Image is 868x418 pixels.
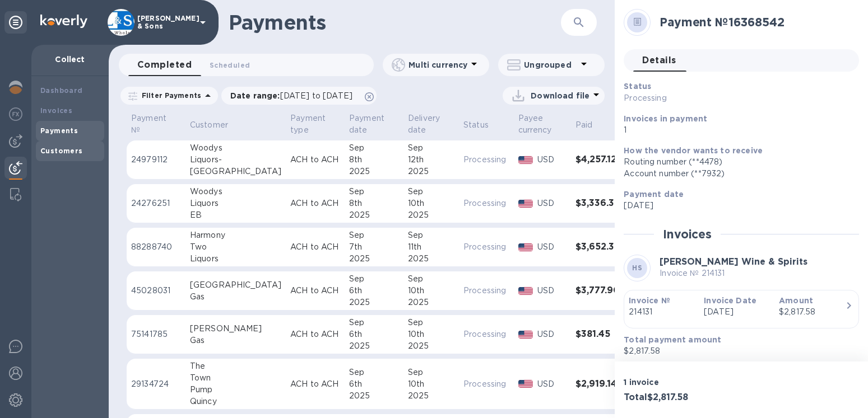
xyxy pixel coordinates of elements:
[408,241,454,253] div: 11th
[290,198,340,209] p: ACH to ACH
[642,53,676,68] span: Details
[190,119,243,131] span: Customer
[629,306,695,318] p: 214131
[210,59,250,71] span: Scheduled
[463,154,509,166] p: Processing
[463,198,509,209] p: Processing
[704,296,756,305] b: Invoice Date
[463,285,509,297] p: Processing
[349,209,399,221] div: 2025
[660,267,807,279] p: Invoice № 214131
[408,367,454,378] div: Sep
[624,124,850,136] p: 1
[40,86,83,95] b: Dashboard
[349,154,399,166] div: 8th
[409,59,467,71] p: Multi currency
[349,297,399,308] div: 2025
[40,15,87,28] img: Logo
[632,264,642,272] b: HS
[230,90,358,101] p: Date range :
[40,147,83,155] b: Customers
[408,209,454,221] div: 2025
[290,241,340,253] p: ACH to ACH
[408,378,454,390] div: 10th
[518,287,533,295] img: USD
[518,112,552,136] p: Payee currency
[624,92,774,104] p: Processing
[290,378,340,390] p: ACH to ACH
[624,156,850,168] div: Routing number (**4478)
[537,285,566,297] p: USD
[131,378,181,390] p: 29134724
[290,328,340,340] p: ACH to ACH
[40,106,72,115] b: Invoices
[190,291,281,303] div: Gas
[190,335,281,346] div: Gas
[190,119,228,131] p: Customer
[131,198,181,209] p: 24276251
[779,296,813,305] b: Amount
[290,112,340,136] span: Payment type
[575,379,622,389] h3: $2,919.14
[463,378,509,390] p: Processing
[575,285,622,296] h3: $3,777.90
[408,253,454,265] div: 2025
[575,154,622,165] h3: $4,257.12
[190,279,281,291] div: [GEOGRAPHIC_DATA]
[4,11,27,34] div: Unpin categories
[624,146,763,155] b: How the vendor wants to receive
[40,54,100,65] p: Collect
[137,57,192,73] span: Completed
[190,142,281,154] div: Woodys
[349,112,384,136] p: Payment date
[575,329,622,340] h3: $381.45
[290,154,340,166] p: ACH to ACH
[408,229,454,241] div: Sep
[408,328,454,340] div: 10th
[575,242,622,252] h3: $3,652.35
[131,328,181,340] p: 75141785
[624,335,721,344] b: Total payment amount
[40,126,78,135] b: Payments
[408,390,454,402] div: 2025
[408,142,454,154] div: Sep
[531,90,590,101] p: Download file
[349,198,399,209] div: 8th
[131,241,181,253] p: 88288740
[190,360,281,372] div: The
[624,290,859,328] button: Invoice №214131Invoice Date[DATE]Amount$2,817.58
[663,227,712,241] h2: Invoices
[408,154,454,166] div: 12th
[660,15,850,29] h2: Payment № 16368542
[349,390,399,402] div: 2025
[624,114,707,123] b: Invoices in payment
[190,396,281,407] div: Quincy
[131,154,181,166] p: 24979112
[624,392,737,403] h3: Total $2,817.58
[518,200,533,208] img: USD
[131,112,166,136] p: Payment №
[624,345,850,357] p: $2,817.58
[349,241,399,253] div: 7th
[518,243,533,251] img: USD
[537,198,566,209] p: USD
[190,372,281,384] div: Town
[624,377,737,388] p: 1 invoice
[349,328,399,340] div: 6th
[575,119,593,131] p: Paid
[704,306,770,318] p: [DATE]
[349,378,399,390] div: 6th
[137,15,193,30] p: [PERSON_NAME] & Sons
[537,154,566,166] p: USD
[624,200,850,212] p: [DATE]
[537,241,566,253] p: USD
[349,229,399,241] div: Sep
[290,112,326,136] p: Payment type
[349,253,399,265] div: 2025
[408,273,454,285] div: Sep
[349,112,399,136] span: Payment date
[137,91,201,100] p: Filter Payments
[629,296,670,305] b: Invoice №
[463,119,489,131] p: Status
[280,91,352,100] span: [DATE] to [DATE]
